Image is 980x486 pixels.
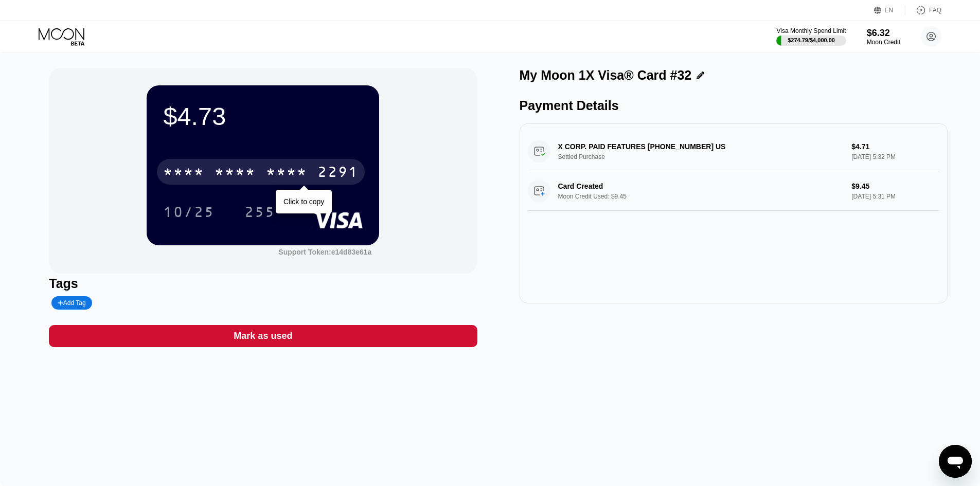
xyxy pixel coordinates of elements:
div: $274.79 / $4,000.00 [788,37,835,43]
div: $6.32 [867,28,900,39]
div: EN [874,5,905,15]
div: EN [885,7,894,14]
div: 255 [244,205,275,222]
div: 255 [237,199,283,225]
div: Moon Credit [867,39,900,46]
div: $4.73 [163,102,363,131]
div: Add Tag [51,296,92,310]
div: 10/25 [163,205,215,222]
div: Mark as used [234,330,292,342]
iframe: Кнопка запуска окна обмена сообщениями [939,445,972,478]
div: Add Tag [58,299,85,307]
div: Visa Monthly Spend Limit [776,27,846,34]
div: My Moon 1X Visa® Card #32 [520,68,692,83]
div: 2291 [317,165,359,182]
div: FAQ [905,5,941,15]
div: $6.32Moon Credit [867,28,900,46]
div: Click to copy [283,197,324,206]
div: Support Token:e14d83e61a [278,248,371,256]
div: Visa Monthly Spend Limit$274.79/$4,000.00 [776,27,846,46]
div: Tags [49,276,477,291]
div: FAQ [929,7,941,14]
div: Mark as used [49,325,477,347]
div: Support Token: e14d83e61a [278,248,371,256]
div: Payment Details [520,98,948,113]
div: 10/25 [155,199,222,225]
